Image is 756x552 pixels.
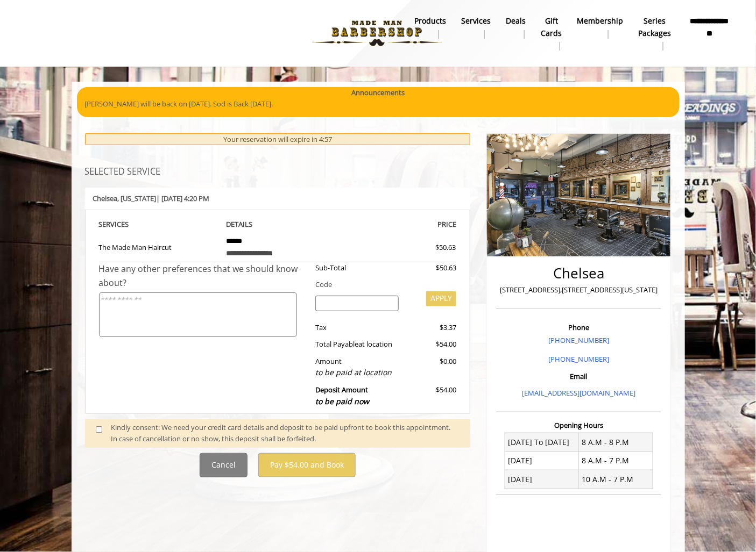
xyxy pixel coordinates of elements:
[426,291,456,306] button: APPLY
[577,15,624,27] b: Membership
[499,324,659,331] h3: Phone
[303,4,451,63] img: Made Man Barbershop logo
[407,13,454,41] a: Productsproducts
[125,219,129,229] span: S
[522,388,635,398] a: [EMAIL_ADDRESS][DOMAIN_NAME]
[579,470,653,489] td: 10 A.M - 7 P.M
[118,193,157,203] span: , [US_STATE]
[631,13,679,53] a: Series packagesSeries packages
[534,13,570,53] a: Gift cardsgift cards
[307,356,407,379] div: Amount
[505,451,579,470] td: [DATE]
[93,193,210,203] b: Chelsea | [DATE] 4:20 PM
[407,356,456,379] div: $0.00
[499,266,659,281] h2: Chelsea
[315,385,369,406] b: Deposit Amount
[85,133,471,146] div: Your reservation will expire in 4:57
[99,231,218,262] td: The Made Man Haircut
[307,262,407,274] div: Sub-Total
[258,453,356,477] button: Pay $54.00 and Book
[407,322,456,333] div: $3.37
[99,262,308,290] div: Have any other preferences that we should know about?
[579,433,653,451] td: 8 A.M - 8 P.M
[315,396,369,406] span: to be paid now
[496,421,661,429] h3: Opening Hours
[397,242,456,253] div: $50.63
[499,284,659,296] p: [STREET_ADDRESS],[STREET_ADDRESS][US_STATE]
[358,339,392,349] span: at location
[307,339,407,350] div: Total Payable
[85,167,471,177] h3: SELECTED SERVICE
[85,98,672,110] p: [PERSON_NAME] will be back on [DATE]. Sod is Back [DATE].
[337,218,457,231] th: PRICE
[454,13,499,41] a: ServicesServices
[407,384,456,407] div: $54.00
[351,87,405,98] b: Announcements
[315,367,399,378] div: to be paid at location
[579,451,653,470] td: 8 A.M - 7 P.M
[99,218,218,231] th: SERVICE
[506,15,526,27] b: Deals
[548,354,609,364] a: [PHONE_NUMBER]
[505,433,579,451] td: [DATE] To [DATE]
[200,453,248,477] button: Cancel
[570,13,631,41] a: MembershipMembership
[415,15,447,27] b: products
[407,262,456,274] div: $50.63
[407,339,456,350] div: $54.00
[218,218,337,231] th: DETAILS
[307,322,407,333] div: Tax
[505,470,579,489] td: [DATE]
[111,422,460,445] div: Kindly consent: We need your credit card details and deposit to be paid upfront to book this appo...
[499,13,534,41] a: DealsDeals
[307,279,456,290] div: Code
[541,15,562,39] b: gift cards
[639,15,672,39] b: Series packages
[499,372,659,380] h3: Email
[462,15,491,27] b: Services
[548,335,609,345] a: [PHONE_NUMBER]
